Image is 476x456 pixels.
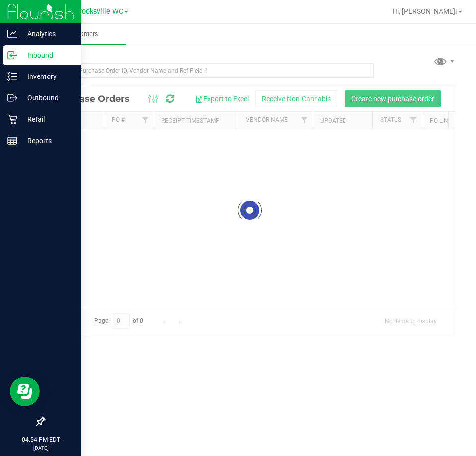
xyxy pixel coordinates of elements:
[17,71,77,82] p: Inventory
[44,63,374,78] input: Search Purchase Order ID, Vendor Name and Ref Field 1
[4,435,77,444] p: 04:54 PM EDT
[10,377,40,406] iframe: Resource center
[7,72,17,81] inline-svg: Inventory
[7,136,17,146] inline-svg: Reports
[7,114,17,124] inline-svg: Retail
[17,113,77,125] p: Retail
[7,29,17,39] inline-svg: Analytics
[7,93,17,103] inline-svg: Outbound
[393,7,457,15] span: Hi, [PERSON_NAME]!
[75,7,123,16] span: Brooksville WC
[17,28,77,40] p: Analytics
[7,50,17,60] inline-svg: Inbound
[17,92,77,104] p: Outbound
[17,135,77,147] p: Reports
[4,444,77,452] p: [DATE]
[17,49,77,61] p: Inbound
